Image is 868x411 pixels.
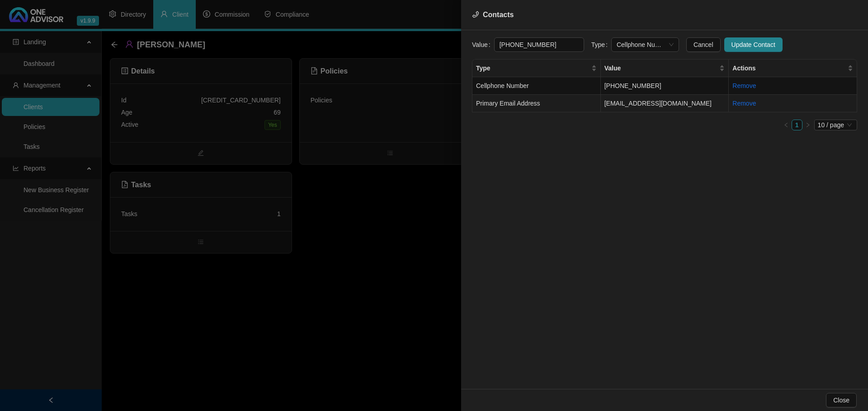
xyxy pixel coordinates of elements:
[693,40,713,50] span: Cancel
[724,37,783,52] button: Update Contact
[591,37,611,52] label: Type
[732,63,846,73] span: Actions
[826,393,857,407] button: Close
[601,77,729,95] td: [PHONE_NUMBER]
[472,37,494,52] label: Value
[802,120,813,130] button: right
[472,11,479,18] span: phone
[476,100,540,107] span: Primary Email Address
[781,120,792,130] li: Previous Page
[729,60,857,77] th: Actions
[601,95,729,112] td: [EMAIL_ADDRESS][DOMAIN_NAME]
[686,37,721,52] button: Cancel
[818,120,854,130] span: 10 / page
[732,82,756,89] a: Remove
[476,63,590,73] span: Type
[833,395,849,405] span: Close
[604,63,718,73] span: Value
[802,120,813,130] li: Next Page
[472,60,601,77] th: Type
[731,40,775,50] span: Update Contact
[483,11,514,18] span: Contacts
[476,82,529,89] span: Cellphone Number
[805,122,811,128] span: right
[617,38,674,51] span: Cellphone Number
[792,120,802,130] a: 1
[781,120,792,130] button: left
[792,120,802,130] li: 1
[732,100,756,107] a: Remove
[601,60,729,77] th: Value
[783,122,789,128] span: left
[814,120,857,130] div: Page Size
